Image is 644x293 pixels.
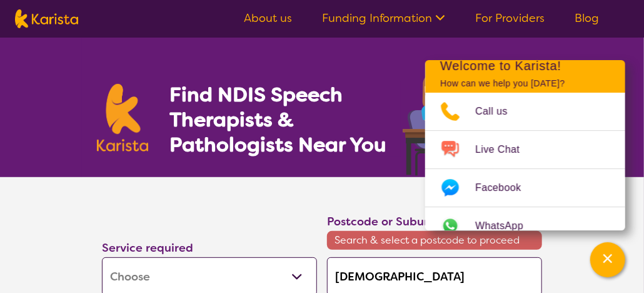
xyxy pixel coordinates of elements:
[475,217,538,235] span: WhatsApp
[475,11,545,26] a: For Providers
[393,68,547,177] img: speech-therapy
[425,207,625,245] a: Web link opens in a new tab.
[327,214,436,229] label: Postcode or Suburb
[327,231,542,250] span: Search & select a postcode to proceed
[440,78,610,89] p: How can we help you [DATE]?
[102,240,193,255] label: Service required
[475,102,523,121] span: Call us
[169,82,401,157] h1: Find NDIS Speech Therapists & Pathologists Near You
[97,84,148,152] img: Karista logo
[475,178,536,197] span: Facebook
[322,11,445,26] a: Funding Information
[425,93,625,245] ul: Choose channel
[425,60,625,230] div: Channel Menu
[475,140,535,159] span: Live Chat
[440,58,610,73] h2: Welcome to Karista!
[590,242,625,277] button: Channel Menu
[575,11,599,26] a: Blog
[15,9,78,28] img: Karista logo
[244,11,292,26] a: About us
